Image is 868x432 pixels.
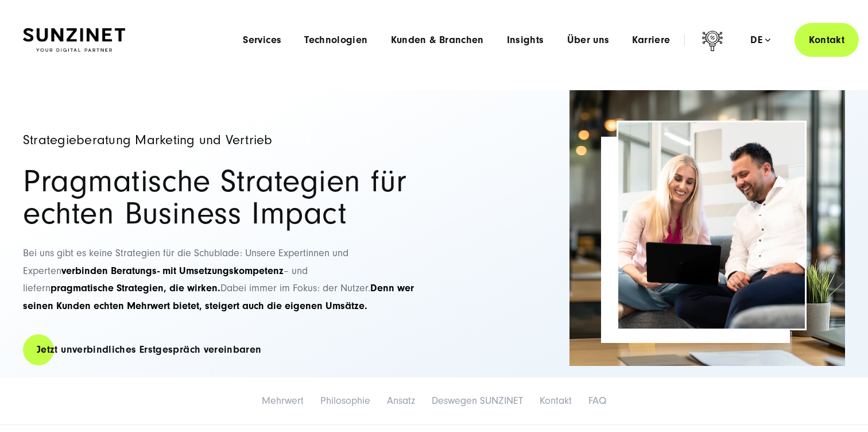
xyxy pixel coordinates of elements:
strong: Denn [370,282,394,294]
a: Kunden & Branchen [391,34,484,46]
a: Kontakt [795,23,859,57]
a: Insights [507,34,544,46]
a: Services [243,34,281,46]
a: Kontakt [540,395,572,407]
a: Ansatz [387,395,415,407]
a: Deswegen SUNZINET [432,395,523,407]
div: de [750,34,770,46]
a: Karriere [632,34,670,46]
strong: pragmatische Strategien, die wirken. [51,282,220,294]
p: Bei uns gibt es keine Strategien für die Schublade: Unsere Expertinnen und Experten – und liefern... [23,245,425,315]
a: Über uns [567,34,610,46]
img: SUNZINET Full Service Digital Agentur [23,28,125,52]
a: Mehrwert [262,395,304,407]
a: Technologien [304,34,367,46]
strong: verbinden Beratungs- mit Umsetzungskompetenz [61,265,284,277]
h2: Pragmatische Strategien für echten Business Impact [23,165,425,230]
strong: wer seinen Kunden echten Mehrwert bietet, steigert auch die eigenen Umsätze. [23,282,414,312]
a: Jetzt unverbindliches Erstgespräch vereinbaren [23,333,276,366]
img: Nahaufnahme einer kleinen Weißwandtafel mit einigen Haftnotizen darauf. | Strategieberatung Marke... [569,90,845,366]
h1: Strategieberatung Marketing und Vertrieb [23,133,425,147]
img: Ein Mann und eine Frau sitzen lächelnd auf einer Couch und schauen gemeinsam auf einen Laptop. Di... [618,122,805,329]
a: FAQ [588,395,606,407]
a: Philosophie [320,395,370,407]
